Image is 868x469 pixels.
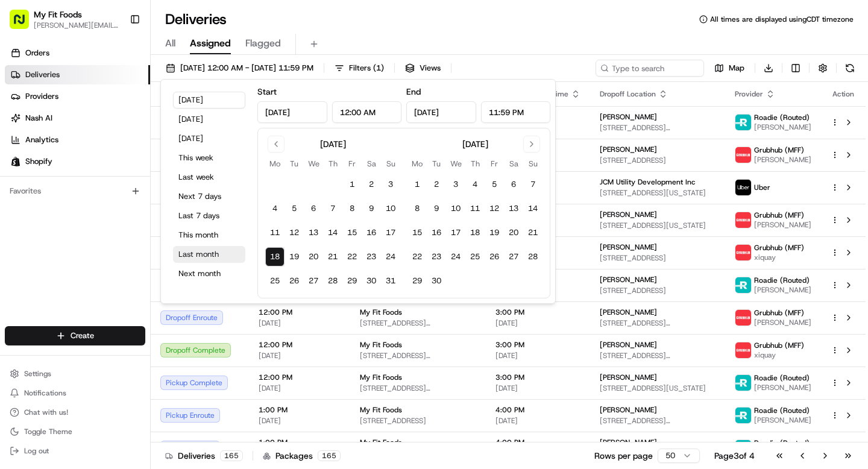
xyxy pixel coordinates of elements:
input: Time [481,101,551,123]
span: Notifications [24,388,66,398]
span: [STREET_ADDRESS][PERSON_NAME] [360,351,476,360]
button: 17 [381,223,400,242]
button: Create [5,326,145,345]
button: 12 [485,199,504,218]
span: Toggle Theme [24,427,72,436]
span: Uber [754,183,770,192]
span: Roadie (Routed) [754,406,810,415]
span: All times are displayed using CDT timezone [710,14,854,24]
button: 16 [362,223,381,242]
span: Shopify [25,156,52,167]
span: Settings [24,369,51,379]
button: 25 [265,271,285,291]
button: 14 [523,199,542,218]
a: Orders [5,43,150,63]
span: [STREET_ADDRESS][PERSON_NAME] [360,383,476,393]
span: My Fit Foods [34,8,82,20]
span: [PERSON_NAME] [600,307,657,317]
span: [PERSON_NAME] [600,373,657,382]
button: 11 [465,199,485,218]
button: Refresh [841,60,858,77]
div: 📗 [12,176,22,186]
button: 20 [504,223,523,242]
button: 16 [427,223,446,242]
button: 7 [523,175,542,194]
button: 21 [523,223,542,242]
th: Saturday [504,157,523,170]
div: Packages [263,450,341,462]
button: Go to next month [523,136,540,153]
span: My Fit Foods [360,340,402,350]
span: [PERSON_NAME] [754,220,811,230]
span: [PERSON_NAME] [600,405,657,415]
span: 3:00 PM [495,373,580,382]
button: My Fit Foods[PERSON_NAME][EMAIL_ADDRESS][DOMAIN_NAME] [5,5,125,34]
th: Friday [485,157,504,170]
img: 5e692f75ce7d37001a5d71f1 [735,310,751,326]
span: 3:00 PM [495,340,580,350]
th: Tuesday [427,157,446,170]
span: [PERSON_NAME] [600,210,657,219]
button: 23 [427,247,446,266]
span: Deliveries [25,69,60,80]
span: My Fit Foods [360,373,402,382]
div: Start new chat [41,115,198,127]
button: 4 [265,199,285,218]
span: [STREET_ADDRESS][PERSON_NAME] [600,351,715,360]
input: Date [406,101,476,123]
button: Settings [5,365,145,382]
button: 13 [304,223,323,242]
span: Dropoff Location [600,89,656,99]
div: [DATE] [320,138,346,150]
th: Saturday [362,157,381,170]
p: Welcome 👋 [12,48,219,68]
div: We're available if you need us! [41,127,153,137]
span: Create [71,330,94,341]
a: Analytics [5,130,150,150]
input: Time [332,101,402,123]
img: Shopify logo [11,157,20,166]
p: Rows per page [594,450,653,462]
span: [PERSON_NAME] [600,438,657,447]
span: 12:00 PM [259,340,341,350]
span: Grubhub (MFF) [754,341,804,350]
a: Powered byPylon [85,204,146,213]
span: [STREET_ADDRESS][PERSON_NAME] [600,123,715,133]
span: [DATE] [259,416,341,426]
img: 5e692f75ce7d37001a5d71f1 [735,147,751,163]
img: roadie-logo-v2.jpg [735,408,751,423]
span: Map [729,63,744,74]
button: 6 [504,175,523,194]
button: 22 [342,247,362,266]
button: 2 [362,175,381,194]
span: API Documentation [114,175,193,187]
span: [STREET_ADDRESS][US_STATE] [600,383,715,393]
span: [PERSON_NAME] [600,145,657,154]
span: [PERSON_NAME][EMAIL_ADDRESS][DOMAIN_NAME] [34,20,120,30]
div: Page 3 of 4 [714,450,755,462]
span: Nash AI [25,113,52,124]
span: Views [420,63,441,74]
span: [PERSON_NAME] [754,318,811,327]
button: 9 [362,199,381,218]
button: 1 [407,175,427,194]
button: [DATE] 12:00 AM - [DATE] 11:59 PM [160,60,319,77]
label: Start [257,86,277,97]
button: Last week [173,169,245,186]
span: Roadie (Routed) [754,113,810,122]
span: Assigned [190,36,231,51]
button: 6 [304,199,323,218]
button: 20 [304,247,323,266]
span: Grubhub (MFF) [754,308,804,318]
img: Nash [12,12,36,36]
span: 1:00 PM [259,438,341,447]
span: [STREET_ADDRESS][US_STATE] [600,221,715,230]
a: Nash AI [5,109,150,128]
button: This month [173,227,245,244]
span: Providers [25,91,58,102]
button: 18 [465,223,485,242]
span: [DATE] [259,351,341,360]
span: Grubhub (MFF) [754,145,804,155]
button: 10 [446,199,465,218]
span: [DATE] [495,318,580,328]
